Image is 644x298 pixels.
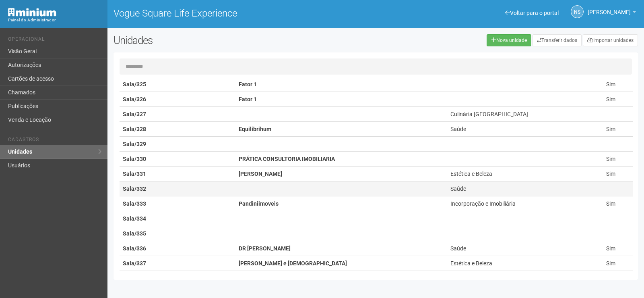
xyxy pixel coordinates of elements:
[239,156,335,162] strong: PRÁTICA CONSULTORIA IMOBILIARIA
[239,245,291,252] strong: DR [PERSON_NAME]
[123,141,146,147] strong: Sala/329
[123,171,146,177] strong: Sala/331
[606,81,615,88] span: Sim
[606,156,615,162] span: Sim
[447,181,588,196] td: Saúde
[123,126,146,132] strong: Sala/328
[606,200,615,207] span: Sim
[123,111,146,117] strong: Sala/327
[606,245,615,252] span: Sim
[123,156,146,162] strong: Sala/330
[447,196,588,211] td: Incorporação e Imobiliária
[123,81,146,88] strong: Sala/325
[114,34,325,46] h2: Unidades
[239,126,271,132] strong: Equilibrihum
[447,107,588,122] td: Culinária [GEOGRAPHIC_DATA]
[123,200,146,207] strong: Sala/333
[239,81,257,88] strong: Fator 1
[606,260,615,267] span: Sim
[571,5,584,18] a: NS
[123,245,146,252] strong: Sala/336
[606,171,615,177] span: Sim
[8,8,56,17] img: Minium
[505,10,559,16] a: Voltar para o portal
[239,96,257,102] strong: Fator 1
[588,10,636,17] a: [PERSON_NAME]
[533,34,582,46] a: Transferir dados
[123,215,146,222] strong: Sala/334
[487,34,531,46] a: Nova unidade
[447,256,588,271] td: Estética e Beleza
[447,167,588,181] td: Estética e Beleza
[447,241,588,256] td: Saúde
[8,36,101,45] li: Operacional
[447,122,588,137] td: Saúde
[123,96,146,102] strong: Sala/326
[123,230,146,237] strong: Sala/335
[239,171,282,177] strong: [PERSON_NAME]
[588,1,631,15] span: Nicolle Silva
[239,200,279,207] strong: Pandiniimoveis
[239,260,347,267] strong: [PERSON_NAME] e [DEMOGRAPHIC_DATA]
[606,126,615,132] span: Sim
[447,271,588,286] td: Advocacia e Assessoria
[123,260,146,267] strong: Sala/337
[8,137,101,145] li: Cadastros
[123,185,146,192] strong: Sala/332
[583,34,638,46] a: Importar unidades
[606,96,615,102] span: Sim
[114,8,370,19] h1: Vogue Square Life Experience
[8,17,101,24] div: Painel do Administrador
